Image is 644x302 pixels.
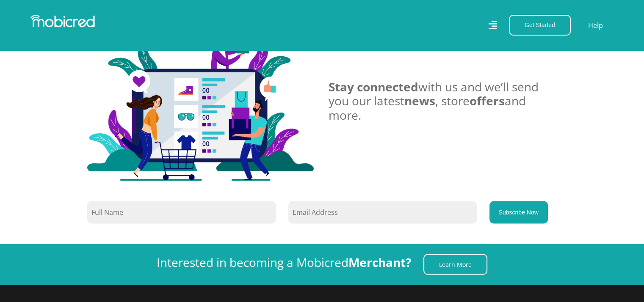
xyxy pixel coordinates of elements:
[348,254,411,270] strong: Merchant?
[329,80,557,123] h3: with us and we’ll send you our latest , store and more.
[509,15,571,36] button: Get Started
[288,201,477,224] input: Email Address
[87,201,276,224] input: Full Name
[470,93,505,109] span: offers
[404,93,435,109] span: news
[30,15,95,27] img: Mobicred
[489,201,548,224] button: Subscribe Now
[157,255,411,270] h3: Interested in becoming a Mobicred
[423,254,487,275] a: Learn More
[329,79,418,95] span: Stay connected
[588,20,603,31] a: Help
